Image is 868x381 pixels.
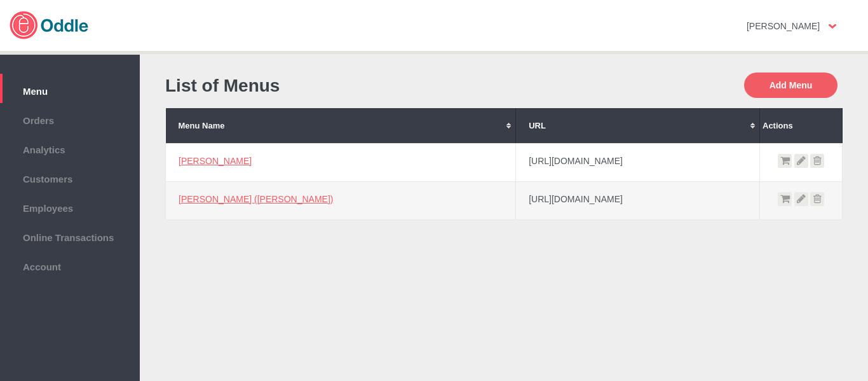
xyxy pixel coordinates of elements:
[747,21,820,31] strong: [PERSON_NAME]
[179,121,503,130] div: Menu Name
[179,156,252,166] a: [PERSON_NAME]
[516,108,760,143] th: URL: No sort applied, activate to apply an ascending sort
[516,181,760,219] td: [URL][DOMAIN_NAME]
[6,170,133,184] span: Customers
[829,24,836,29] img: user-option-arrow.png
[516,143,760,181] td: [URL][DOMAIN_NAME]
[763,121,839,130] div: Actions
[760,108,843,143] th: Actions: No sort applied, sorting is disabled
[166,108,516,143] th: Menu Name: No sort applied, activate to apply an ascending sort
[6,229,133,243] span: Online Transactions
[744,73,837,98] button: Add Menu
[6,83,133,97] span: Menu
[6,141,133,155] span: Analytics
[6,200,133,214] span: Employees
[6,258,133,272] span: Account
[179,194,334,204] a: [PERSON_NAME] ([PERSON_NAME])
[165,76,498,96] h1: List of Menus
[529,121,747,130] div: URL
[6,112,133,126] span: Orders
